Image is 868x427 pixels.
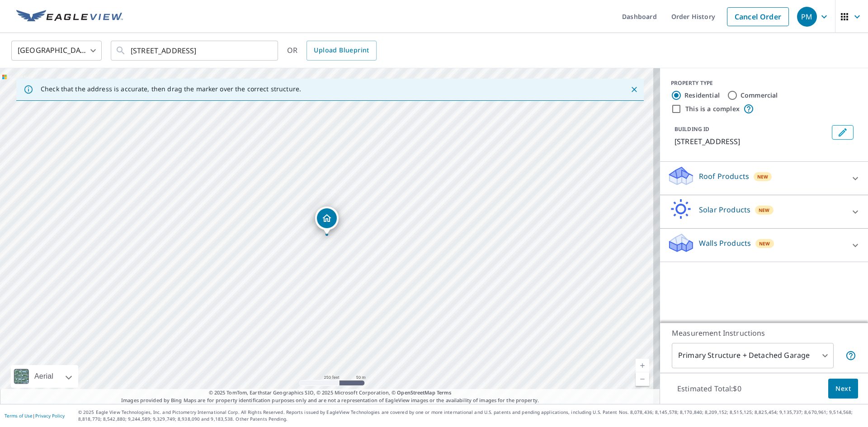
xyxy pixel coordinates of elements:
[41,85,301,93] p: Check that the address is accurate, then drag the marker over the correct structure.
[131,38,259,63] input: Search by address or latitude-longitude
[699,238,751,249] p: Walls Products
[667,199,861,225] div: Solar ProductsNew
[675,136,828,147] p: [STREET_ADDRESS]
[307,41,376,61] a: Upload Blueprint
[845,350,856,361] span: Your report will include the primary structure and a detached garage if one exists.
[397,389,435,396] a: OpenStreetMap
[671,79,857,87] div: PROPERTY TYPE
[684,91,720,100] label: Residential
[315,206,339,235] div: Dropped pin, building 1, Residential property, 23385 W Cattail Ln Barrington, IL 60010
[636,359,649,372] a: Current Level 17, Zoom In
[699,171,749,182] p: Roof Products
[757,173,769,180] span: New
[11,38,102,63] div: [GEOGRAPHIC_DATA]
[287,41,377,61] div: OR
[675,125,709,133] p: BUILDING ID
[670,379,749,399] p: Estimated Total: $0
[759,206,770,214] span: New
[11,365,78,388] div: Aerial
[832,125,854,140] button: Edit building 1
[835,383,851,394] span: Next
[672,343,834,368] div: Primary Structure + Detached Garage
[699,204,750,215] p: Solar Products
[741,91,778,100] label: Commercial
[32,365,56,388] div: Aerial
[437,389,452,396] a: Terms
[797,7,817,27] div: PM
[5,413,33,419] a: Terms of Use
[759,240,770,247] span: New
[628,84,640,95] button: Close
[314,45,369,56] span: Upload Blueprint
[685,104,740,113] label: This is a complex
[727,7,789,26] a: Cancel Order
[209,389,452,397] span: © 2025 TomTom, Earthstar Geographics SIO, © 2025 Microsoft Corporation, ©
[672,328,856,338] p: Measurement Instructions
[667,232,861,258] div: Walls ProductsNew
[636,372,649,386] a: Current Level 17, Zoom Out
[78,409,863,422] p: © 2025 Eagle View Technologies, Inc. and Pictometry International Corp. All Rights Reserved. Repo...
[667,165,861,191] div: Roof ProductsNew
[35,413,65,419] a: Privacy Policy
[16,10,123,23] img: EV Logo
[5,413,65,418] p: |
[828,379,858,399] button: Next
